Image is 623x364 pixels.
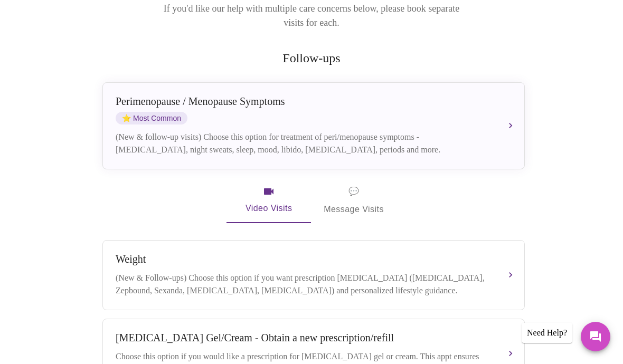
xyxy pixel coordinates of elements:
span: message [348,184,359,199]
span: Message Visits [324,184,384,217]
div: (New & Follow-ups) Choose this option if you want prescription [MEDICAL_DATA] ([MEDICAL_DATA], Ze... [116,272,490,297]
span: Most Common [116,112,187,124]
button: Perimenopause / Menopause SymptomsstarMost Common(New & follow-up visits) Choose this option for ... [102,82,525,169]
h2: Follow-ups [100,51,523,65]
span: Video Visits [239,185,298,216]
button: Messages [581,322,610,351]
div: Perimenopause / Menopause Symptoms [116,95,490,108]
button: Weight(New & Follow-ups) Choose this option if you want prescription [MEDICAL_DATA] ([MEDICAL_DAT... [102,240,525,310]
div: Need Help? [522,323,572,343]
div: Weight [116,253,490,265]
div: (New & follow-up visits) Choose this option for treatment of peri/menopause symptoms - [MEDICAL_D... [116,131,490,156]
p: If you'd like our help with multiple care concerns below, please book separate visits for each. [149,2,474,30]
div: [MEDICAL_DATA] Gel/Cream - Obtain a new prescription/refill [116,332,490,344]
span: star [122,114,131,122]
